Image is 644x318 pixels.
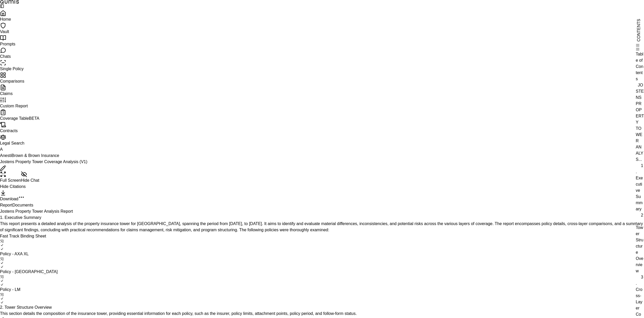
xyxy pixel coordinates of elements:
[636,52,643,81] span: Table of Contents
[21,178,39,182] span: Hide Chat
[636,83,644,162] a: JOSTENS PROPERTY TOWER ANALYS...
[11,153,59,158] span: Brown & Brown Insurance
[636,213,643,273] a: 2. Tower Structure Overview
[636,19,642,42] span: CONTENTS
[29,116,39,121] span: BETA
[12,202,33,208] button: Documents
[636,163,643,211] a: 1. Executive Summary
[21,171,39,184] button: Hide Chat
